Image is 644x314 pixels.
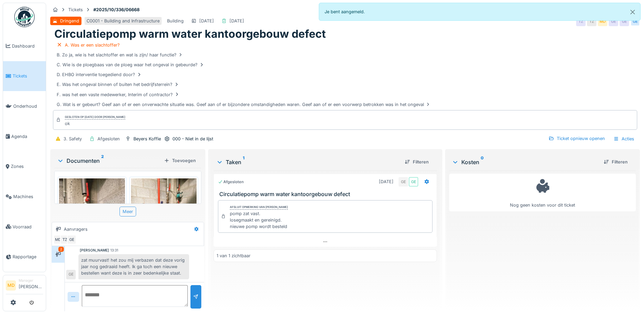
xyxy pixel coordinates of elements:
span: Rapportage [13,254,43,260]
div: pomp zat vast. losegmaakt en gereinigd. nieuwe pomp wordt besteld [230,210,288,230]
div: GE [609,17,618,26]
div: Dringend [60,18,79,24]
div: Ticket opnieuw openen [546,134,608,143]
div: G. Wat is er gebeurt? Geef aan of er een onverwachte situatie was. Geef aan of er bijzondere omst... [57,101,431,108]
div: GE [409,177,418,187]
div: MD [53,235,63,244]
strong: #2025/10/336/06668 [91,6,142,13]
div: E. Was het ongeval binnen of buiten het bedrijfsterrein? [57,81,179,88]
li: MD [6,280,16,291]
div: Nog geen kosten voor dit ticket [454,177,631,208]
a: Zones [3,152,46,182]
div: [PERSON_NAME] [80,248,109,253]
div: GE [620,17,629,26]
div: Acties [610,134,637,144]
div: Toevoegen [161,156,199,165]
sup: 2 [101,157,104,165]
img: i6b3eawj5f9ytwu2dkx7fougm3k1 [131,178,197,266]
a: Machines [3,181,46,212]
div: Filteren [402,157,431,167]
div: ok [65,120,125,127]
div: D. EHBO interventie toegediend door? [57,71,142,78]
div: Manager [19,278,43,283]
sup: 1 [243,158,244,166]
div: 13:31 [110,248,118,253]
div: TZ [587,17,596,26]
a: MD Manager[PERSON_NAME] [6,278,43,294]
span: Tickets [13,73,43,79]
div: B. Zo ja, wie is het slachtoffer en wat is zijn/ haar functie? [57,52,183,58]
span: Machines [13,193,43,200]
li: [PERSON_NAME] [19,278,43,293]
div: Aanvragers [64,226,88,232]
div: Taken [216,158,399,166]
div: Beyers Koffie [133,136,161,142]
div: zat muurvast! het zou mij verbazen dat deze vorig jaar nog gedraaid heeft. Ik ga toch een nieuwe ... [78,254,189,279]
div: [DATE] [379,178,393,185]
img: Badge_color-CXgf-gQk.svg [14,7,35,27]
div: A. Was er een slachtoffer? [65,42,120,48]
div: Vandaag vastgesteld dat de betreffende pomp stuk is (in CV lokaal kantoorgebouw), dewelke noodzak... [54,41,636,109]
div: TZ [60,235,70,244]
div: Tickets [68,6,83,13]
a: Rapportage [3,242,46,272]
div: Building [167,18,184,24]
div: 000 - Niet in de lijst [172,136,213,142]
a: Voorraad [3,212,46,242]
div: Afsluit opmerking van [PERSON_NAME] [230,205,288,210]
div: 3. Safety [63,136,82,142]
span: Agenda [11,133,43,140]
span: Onderhoud [13,103,43,109]
div: GE [66,270,76,279]
div: [DATE] [229,18,244,24]
a: Onderhoud [3,91,46,121]
button: Close [625,3,640,21]
div: GE [67,235,76,244]
a: Agenda [3,121,46,152]
div: Filteren [601,157,630,167]
span: Voorraad [13,224,43,230]
span: Dashboard [12,43,43,49]
div: TZ [576,17,586,26]
div: 1 van 1 zichtbaar [217,252,251,259]
img: l2w2iank6n1pa4eeamssk4c47qjm [59,178,125,266]
div: GE [399,177,408,187]
div: 2 [58,247,64,252]
a: Dashboard [3,31,46,61]
div: C. Wie is de ploegbaas van de ploeg waar het ongeval in gebeurde? [57,62,204,68]
div: Meer [119,207,136,216]
div: Afgesloten [218,179,244,185]
div: Kosten [452,158,598,166]
div: Documenten [57,157,161,165]
div: [DATE] [199,18,214,24]
div: C0001 - Building and Infrastructure [87,18,160,24]
div: MD [598,17,607,26]
div: Gesloten op [DATE] door [PERSON_NAME] [65,115,125,120]
div: Je bent aangemeld. [319,3,641,21]
div: F. was het een vaste medewerker, Interim of contractor? [57,91,180,98]
h3: Circulatiepomp warm water kantoorgebouw defect [219,191,434,197]
div: GE [630,17,640,26]
span: Zones [11,163,43,170]
h1: Circulatiepomp warm water kantoorgebouw defect [54,28,326,40]
a: Tickets [3,61,46,91]
div: Afgesloten [97,136,120,142]
sup: 0 [481,158,484,166]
